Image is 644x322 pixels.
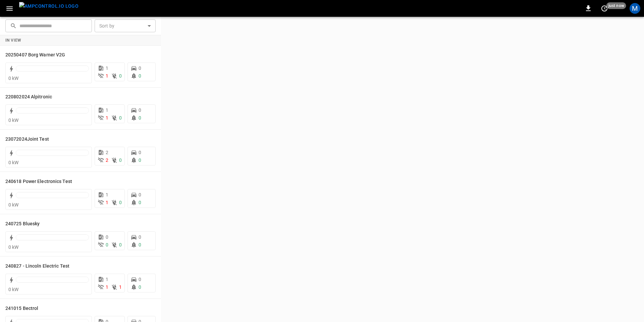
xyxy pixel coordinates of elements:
[139,200,141,205] span: 0
[106,200,108,205] span: 1
[119,157,122,163] span: 0
[8,287,19,292] span: 0 kW
[5,136,49,143] h6: 23072024Joint Test
[139,284,141,290] span: 0
[106,242,108,247] span: 0
[5,38,21,43] strong: In View
[19,2,78,10] img: ampcontrol.io logo
[8,118,19,123] span: 0 kW
[106,107,108,113] span: 1
[139,107,141,113] span: 0
[5,51,65,59] h6: 20250407 Borg Warner V2G
[119,284,122,290] span: 1
[8,244,19,250] span: 0 kW
[5,305,38,312] h6: 241015 Bectrol
[606,2,626,9] span: just now
[5,178,72,185] h6: 240618 Power Electronics Test
[139,242,141,247] span: 0
[106,277,108,282] span: 1
[106,284,108,290] span: 1
[8,76,19,81] span: 0 kW
[5,93,52,101] h6: 220802024 Alpitronic
[5,220,40,228] h6: 240725 Bluesky
[5,263,69,270] h6: 240827 - Lincoln Electric Test
[119,115,122,121] span: 0
[139,234,141,240] span: 0
[106,192,108,197] span: 1
[106,65,108,71] span: 1
[106,150,108,155] span: 2
[599,3,610,14] button: set refresh interval
[139,150,141,155] span: 0
[139,157,141,163] span: 0
[630,3,640,14] div: profile-icon
[139,65,141,71] span: 0
[8,202,19,208] span: 0 kW
[106,115,108,121] span: 1
[106,73,108,79] span: 1
[139,73,141,79] span: 0
[119,73,122,79] span: 0
[106,234,108,240] span: 0
[119,242,122,247] span: 0
[139,277,141,282] span: 0
[106,157,108,163] span: 2
[119,200,122,205] span: 0
[139,192,141,197] span: 0
[139,115,141,121] span: 0
[8,160,19,165] span: 0 kW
